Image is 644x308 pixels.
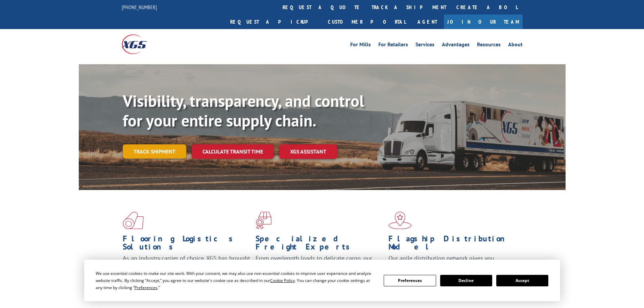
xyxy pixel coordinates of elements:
[444,15,523,29] a: Join Our Team
[225,15,323,29] a: Request a pickup
[123,235,251,254] h1: Flooring Logistics Solutions
[388,254,513,270] span: Our agile distribution network gives you nationwide inventory management on demand.
[388,235,516,254] h1: Flagship Distribution Model
[123,144,186,159] a: Track shipment
[477,42,501,49] a: Resources
[411,15,444,29] a: Agent
[442,42,470,49] a: Advantages
[192,144,274,159] a: Calculate transit time
[415,42,434,49] a: Services
[378,42,408,49] a: For Retailers
[135,285,158,290] span: Preferences
[388,212,412,229] img: xgs-icon-flagship-distribution-model-red
[440,275,492,286] button: Decline
[384,275,436,286] button: Preferences
[123,254,250,278] span: As an industry carrier of choice, XGS has brought innovation and dedication to flooring logistics...
[496,275,548,286] button: Accept
[123,90,364,131] b: Visibility, transparency, and control for your entire supply chain.
[508,42,523,49] a: About
[256,212,271,229] img: xgs-icon-focused-on-flooring-red
[279,144,337,159] a: XGS ASSISTANT
[256,235,383,254] h1: Specialized Freight Experts
[96,270,376,291] div: We use essential cookies to make our site work. With your consent, we may also use non-essential ...
[256,254,383,284] p: From overlength loads to delicate cargo, our experienced staff knows the best way to move your fr...
[350,42,371,49] a: For Mills
[84,260,560,301] div: Cookie Consent Prompt
[270,278,295,283] span: Cookie Policy
[122,4,157,10] a: [PHONE_NUMBER]
[323,15,411,29] a: Customer Portal
[123,212,144,229] img: xgs-icon-total-supply-chain-intelligence-red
